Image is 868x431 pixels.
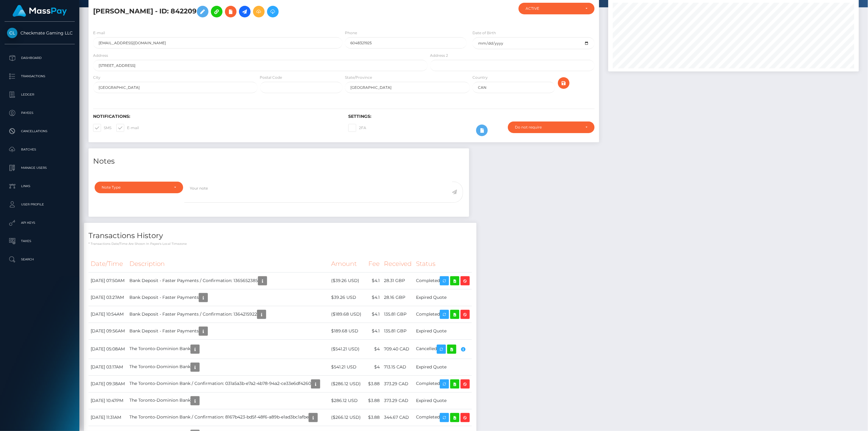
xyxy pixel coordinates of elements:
[366,323,382,339] td: $4.1
[5,197,75,212] a: User Profile
[127,392,329,409] td: The Toronto-Dominion Bank
[329,392,366,409] td: $286.12 USD
[526,6,580,11] div: ACTIVE
[7,72,72,81] p: Transactions
[7,90,72,99] p: Ledger
[329,289,366,306] td: $39.26 USD
[382,289,414,306] td: 28.16 GBP
[329,306,366,323] td: ($189.68 USD)
[5,179,75,194] a: Links
[93,124,111,132] label: SMS
[127,272,329,289] td: Bank Deposit - Faster Payments / Confirmation: 1365652385
[127,323,329,339] td: Bank Deposit - Faster Payments
[472,30,496,36] label: Date of Birth
[382,272,414,289] td: 28.31 GBP
[89,255,127,272] th: Date/Time
[414,323,472,339] td: Expired Quote
[127,306,329,323] td: Bank Deposit - Faster Payments / Confirmation: 1364215922
[5,142,75,157] a: Batches
[472,75,488,80] label: Country
[5,105,75,121] a: Payees
[430,53,448,58] label: Address 2
[366,375,382,392] td: $3.88
[414,255,472,272] th: Status
[329,359,366,375] td: $541.21 USD
[515,125,580,130] div: Do not require
[382,409,414,426] td: 344.67 CAD
[7,53,72,63] p: Dashboard
[5,87,75,102] a: Ledger
[329,272,366,289] td: ($39.26 USD)
[329,375,366,392] td: ($286.12 USD)
[382,306,414,323] td: 135.81 GBP
[13,5,67,17] img: MassPay Logo
[5,50,75,66] a: Dashboard
[519,3,595,14] button: ACTIVE
[508,121,595,133] button: Do not require
[127,339,329,359] td: The Toronto-Dominion Bank
[89,289,127,306] td: [DATE] 03:27AM
[382,359,414,375] td: 713.15 CAD
[7,28,17,38] img: Checkmate Gaming LLC
[382,339,414,359] td: 709.40 CAD
[7,200,72,209] p: User Profile
[329,255,366,272] th: Amount
[366,409,382,426] td: $3.88
[345,75,372,80] label: State/Province
[329,409,366,426] td: ($266.12 USD)
[89,241,472,246] p: * Transactions date/time are shown in payee's local timezone
[5,234,75,249] a: Taxes
[7,255,72,264] p: Search
[414,359,472,375] td: Expired Quote
[89,375,127,392] td: [DATE] 09:38AM
[414,289,472,306] td: Expired Quote
[5,160,75,176] a: Manage Users
[366,255,382,272] th: Fee
[329,339,366,359] td: ($541.21 USD)
[7,218,72,227] p: API Keys
[414,409,472,426] td: Completed
[366,306,382,323] td: $4.1
[116,124,139,132] label: E-mail
[127,255,329,272] th: Description
[102,185,169,190] div: Note Type
[5,30,75,36] span: Checkmate Gaming LLC
[89,409,127,426] td: [DATE] 11:31AM
[5,124,75,139] a: Cancellations
[89,392,127,409] td: [DATE] 10:47PM
[93,53,108,58] label: Address
[5,69,75,84] a: Transactions
[5,252,75,267] a: Search
[414,306,472,323] td: Completed
[7,127,72,136] p: Cancellations
[414,339,472,359] td: Cancelled
[345,30,357,36] label: Phone
[366,392,382,409] td: $3.88
[260,75,282,80] label: Postal Code
[89,306,127,323] td: [DATE] 10:54AM
[239,6,251,17] a: Initiate Payout
[5,215,75,230] a: API Keys
[366,359,382,375] td: $4
[89,230,472,241] h4: Transactions History
[127,409,329,426] td: The Toronto-Dominion Bank / Confirmation: 8167b423-bd5f-48f6-a89b-e1ad3bc1afbe
[382,392,414,409] td: 373.29 CAD
[127,289,329,306] td: Bank Deposit - Faster Payments
[414,375,472,392] td: Completed
[366,289,382,306] td: $4.1
[93,75,100,80] label: City
[414,272,472,289] td: Completed
[127,375,329,392] td: The Toronto-Dominion Bank / Confirmation: 031a5a3b-e7a2-4b78-94a2-ce33e6df4260
[93,30,105,36] label: E-mail
[7,163,72,172] p: Manage Users
[382,255,414,272] th: Received
[89,272,127,289] td: [DATE] 07:50AM
[382,375,414,392] td: 373.29 CAD
[329,323,366,339] td: $189.68 USD
[414,392,472,409] td: Expired Quote
[7,108,72,118] p: Payees
[348,124,366,132] label: 2FA
[93,3,424,20] h5: [PERSON_NAME] - ID: 842209
[127,359,329,375] td: The Toronto-Dominion Bank
[7,237,72,246] p: Taxes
